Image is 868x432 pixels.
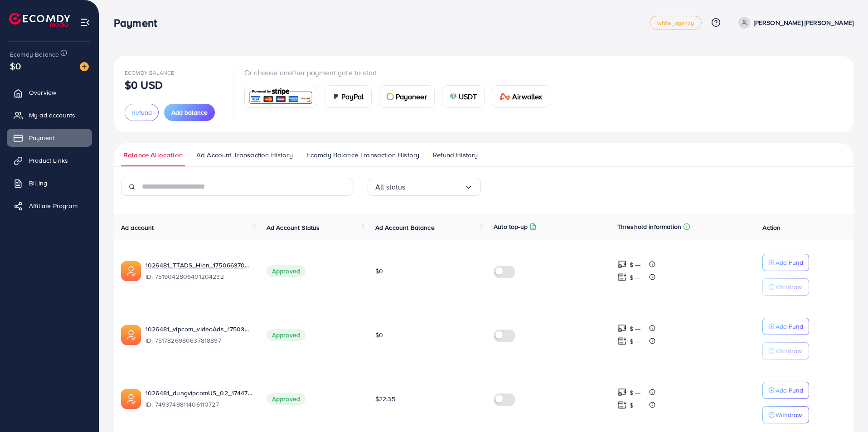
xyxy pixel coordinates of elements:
[387,93,394,100] img: card
[776,385,803,396] p: Add Fund
[754,17,853,28] p: [PERSON_NAME] [PERSON_NAME]
[123,150,183,160] span: Balance Allocation
[121,223,154,232] span: Ad account
[630,387,641,398] p: $ ---
[762,223,781,232] span: Action
[7,129,92,147] a: Payment
[762,278,809,296] button: Withdraw
[145,261,252,270] a: 1026481_TTADS_Hien_1750663705167
[145,336,252,345] span: ID: 7517826980637818897
[459,91,477,102] span: USDT
[267,223,320,232] span: Ad Account Status
[7,106,92,124] a: My ad accounts
[368,178,481,196] div: Search for option
[125,104,159,121] button: Refund
[171,108,208,117] span: Add balance
[379,85,435,108] a: cardPayoneer
[396,91,427,102] span: Payoneer
[145,388,252,398] a: 1026481_dungvipcomUS_02_1744774713900
[29,111,75,120] span: My ad accounts
[29,88,56,97] span: Overview
[630,323,641,334] p: $ ---
[145,388,252,409] div: <span class='underline'>1026481_dungvipcomUS_02_1744774713900</span></br>7493749811406110727
[247,87,314,107] img: card
[145,400,252,409] span: ID: 7493749811406110727
[267,265,305,277] span: Approved
[145,272,252,281] span: ID: 7519042806401204232
[145,325,252,345] div: <span class='underline'>1026481_vipcom_videoAds_1750380509111</span></br>7517826980637818897
[325,85,372,108] a: cardPayPal
[196,150,293,160] span: Ad Account Transaction History
[29,201,78,210] span: Affiliate Program
[145,325,252,334] a: 1026481_vipcom_videoAds_1750380509111
[375,394,395,403] span: $22.35
[630,400,641,411] p: $ ---
[29,133,54,142] span: Payment
[80,62,89,71] img: image
[617,272,627,282] img: top-up amount
[617,388,627,397] img: top-up amount
[332,93,339,100] img: card
[341,91,364,102] span: PayPal
[762,406,809,423] button: Withdraw
[121,389,141,409] img: ic-ads-acc.e4c84228.svg
[164,104,215,121] button: Add balance
[125,79,163,90] p: $0 USD
[776,345,802,356] p: Withdraw
[267,393,305,405] span: Approved
[617,260,627,269] img: top-up amount
[29,156,68,165] span: Product Links
[244,86,317,108] a: card
[433,150,478,160] span: Refund History
[7,83,92,102] a: Overview
[7,197,92,215] a: Affiliate Program
[267,329,305,341] span: Approved
[406,180,464,194] input: Search for option
[375,330,383,340] span: $0
[762,342,809,359] button: Withdraw
[492,85,550,108] a: cardAirwallex
[145,261,252,282] div: <span class='underline'>1026481_TTADS_Hien_1750663705167</span></br>7519042806401204232
[10,50,59,59] span: Ecomdy Balance
[375,180,406,194] span: All status
[630,259,641,270] p: $ ---
[657,20,694,26] span: white_agency
[499,93,510,100] img: card
[735,17,853,29] a: [PERSON_NAME] [PERSON_NAME]
[776,409,802,420] p: Withdraw
[617,221,681,232] p: Threshold information
[114,16,164,29] h3: Payment
[630,272,641,283] p: $ ---
[7,174,92,192] a: Billing
[630,336,641,347] p: $ ---
[512,91,542,102] span: Airwallex
[10,59,21,73] span: $0
[7,151,92,170] a: Product Links
[776,282,802,292] p: Withdraw
[375,223,435,232] span: Ad Account Balance
[650,16,702,29] a: white_agency
[121,325,141,345] img: ic-ads-acc.e4c84228.svg
[80,17,90,28] img: menu
[762,382,809,399] button: Add Fund
[494,221,528,232] p: Auto top-up
[125,69,174,77] span: Ecomdy Balance
[450,93,457,100] img: card
[375,267,383,276] span: $0
[29,179,47,188] span: Billing
[617,400,627,410] img: top-up amount
[306,150,419,160] span: Ecomdy Balance Transaction History
[776,321,803,332] p: Add Fund
[762,254,809,271] button: Add Fund
[121,261,141,281] img: ic-ads-acc.e4c84228.svg
[776,257,803,268] p: Add Fund
[244,67,558,78] p: Or choose another payment gate to start
[617,324,627,333] img: top-up amount
[131,108,152,117] span: Refund
[762,318,809,335] button: Add Fund
[9,13,70,27] img: logo
[617,336,627,346] img: top-up amount
[442,85,485,108] a: cardUSDT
